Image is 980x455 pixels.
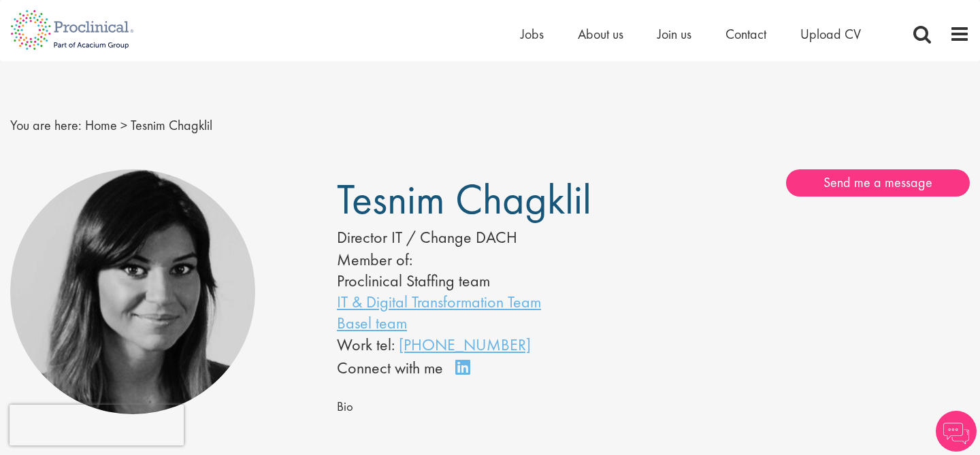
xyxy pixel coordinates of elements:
[10,116,82,134] span: You are here:
[337,334,395,355] span: Work tel:
[725,25,766,43] a: Contact
[578,25,623,43] a: About us
[521,25,544,43] a: Jobs
[337,226,612,249] div: Director IT / Change DACH
[337,270,612,291] li: Proclinical Staffing team
[936,411,977,452] img: Chatbot
[120,116,127,134] span: >
[10,405,184,445] iframe: reCAPTCHA
[399,334,531,355] a: [PHONE_NUMBER]
[800,25,861,43] a: Upload CV
[131,116,212,134] span: Tesnim Chagklil
[337,399,353,415] span: Bio
[10,169,255,414] img: Tesnim Chagklil
[85,116,117,134] a: breadcrumb link
[657,25,691,43] a: Join us
[337,172,591,226] span: Tesnim Chagklil
[337,291,541,312] a: IT & Digital Transformation Team
[337,312,407,333] a: Basel team
[337,249,412,270] label: Member of:
[786,169,970,197] a: Send me a message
